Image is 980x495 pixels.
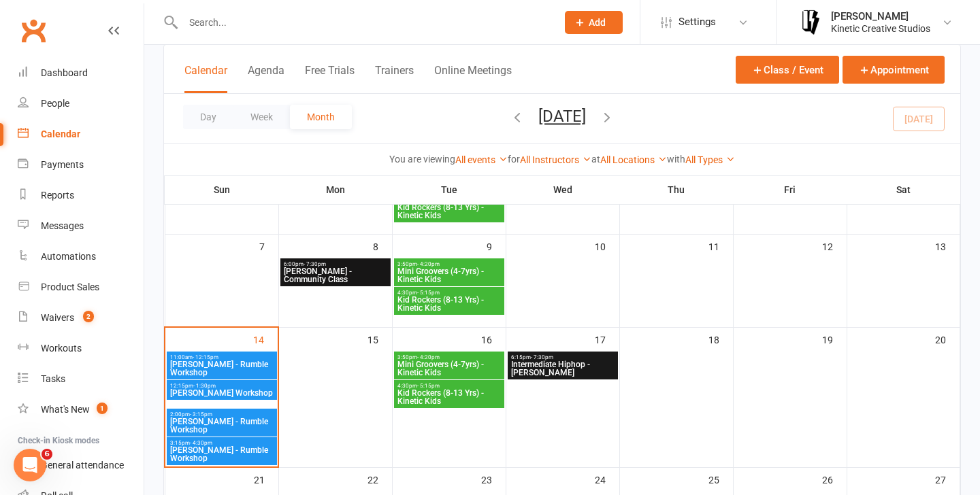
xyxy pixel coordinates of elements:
th: Tue [392,175,506,204]
div: 22 [367,468,392,490]
a: All Locations [600,154,667,165]
button: Calendar [184,64,227,93]
span: [PERSON_NAME] - Rumble Workshop [169,360,274,377]
span: 2 [83,311,94,322]
strong: at [591,154,600,165]
div: Automations [41,251,96,262]
a: All events [455,154,508,165]
a: General attendance kiosk mode [18,450,144,481]
a: All Instructors [520,154,591,165]
div: Payments [41,159,84,170]
th: Wed [506,175,619,204]
a: Product Sales [18,272,144,303]
div: Waivers [41,312,74,323]
a: Waivers 2 [18,303,144,333]
button: Month [290,105,352,129]
button: [DATE] [538,107,586,126]
div: 9 [487,235,506,257]
iframe: Intercom live chat [14,449,46,481]
strong: You are viewing [389,154,455,165]
span: [PERSON_NAME] - Community Class [283,267,388,284]
a: Reports [18,180,144,211]
div: 25 [708,468,733,490]
span: - 4:20pm [417,354,440,360]
span: 2:00pm [169,411,274,417]
div: People [41,98,69,109]
div: Kinetic Creative Studios [831,22,930,35]
a: Dashboard [18,58,144,88]
span: 1 [97,403,108,414]
div: 26 [822,468,847,490]
th: Fri [733,175,847,204]
span: Kid Rockers (8-13 Yrs) - Kinetic Kids [397,203,502,220]
div: 17 [595,328,619,350]
span: [PERSON_NAME] Workshop [169,389,274,397]
span: - 4:20pm [417,261,440,267]
div: Calendar [41,129,80,139]
span: 4:30pm [397,383,502,389]
div: 7 [259,235,278,257]
div: Messages [41,220,84,231]
div: 10 [595,235,619,257]
th: Mon [278,175,392,204]
div: 11 [708,235,733,257]
span: [PERSON_NAME] - Rumble Workshop [169,446,274,462]
span: 6:00pm [283,261,388,267]
div: General attendance [41,460,124,471]
th: Sun [165,175,278,204]
a: Payments [18,150,144,180]
div: 19 [822,328,847,350]
div: 23 [481,468,506,490]
button: Free Trials [305,64,355,93]
a: All Types [685,154,735,165]
span: - 5:15pm [417,383,440,389]
div: 24 [595,468,619,490]
div: 8 [373,235,392,257]
span: - 12:15pm [193,354,218,360]
span: Mini Groovers (4-7yrs) - Kinetic Kids [397,360,502,377]
div: 15 [367,328,392,350]
span: 4:30pm [397,290,502,296]
div: Product Sales [41,281,99,292]
a: Tasks [18,364,144,394]
span: - 4:30pm [190,440,212,446]
span: 11:00am [169,354,274,360]
button: Appointment [843,56,945,84]
span: - 3:15pm [190,411,212,417]
span: - 5:15pm [417,290,440,296]
button: Day [183,105,233,129]
button: Agenda [248,64,284,93]
span: - 7:30pm [531,354,553,360]
div: 21 [254,468,278,490]
th: Sat [847,175,960,204]
button: Trainers [375,64,414,93]
span: Add [589,17,606,28]
div: Tasks [41,373,65,384]
div: 13 [935,235,960,257]
th: Thu [619,175,733,204]
span: 3:50pm [397,261,502,267]
a: What's New1 [18,394,144,425]
div: What's New [41,404,90,415]
strong: for [508,154,520,165]
span: 6 [42,449,52,460]
span: - 1:30pm [193,383,216,389]
a: Messages [18,211,144,241]
div: 18 [708,328,733,350]
img: thumb_image1674531864.png [797,9,824,36]
div: 14 [253,328,278,350]
span: 3:15pm [169,440,274,446]
input: Search... [179,13,547,32]
div: 12 [822,235,847,257]
button: Online Meetings [434,64,512,93]
div: 16 [481,328,506,350]
div: 27 [935,468,960,490]
span: 6:15pm [510,354,615,360]
span: 3:50pm [397,354,502,360]
span: [PERSON_NAME] - Rumble Workshop [169,417,274,434]
strong: with [667,154,685,165]
span: - 7:30pm [304,261,326,267]
div: [PERSON_NAME] [831,10,930,22]
span: Kid Rockers (8-13 Yrs) - Kinetic Kids [397,389,502,405]
div: 20 [935,328,960,350]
